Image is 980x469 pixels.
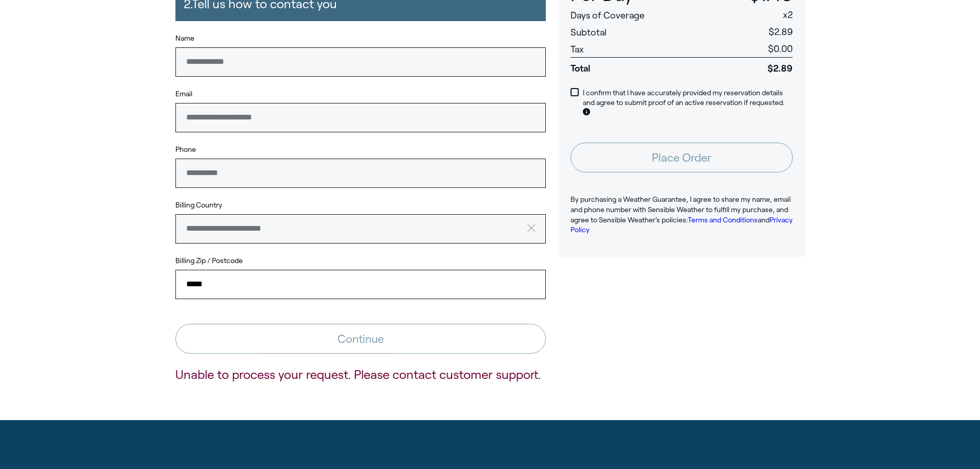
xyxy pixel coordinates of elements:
[175,145,546,155] label: Phone
[175,366,546,384] p: Unable to process your request. Please contact customer support.
[175,324,546,354] button: Continue
[571,195,793,235] p: By purchasing a Weather Guarantee, I agree to share my name, email and phone number with Sensible...
[768,44,793,54] span: $0.00
[175,33,546,44] label: Name
[571,27,607,38] span: Subtotal
[711,57,793,75] span: $2.89
[175,89,546,99] label: Email
[571,10,645,21] span: Days of Coverage
[688,216,758,224] a: Terms and Conditions
[583,88,793,118] p: I confirm that I have accurately provided my reservation details and agree to submit proof of an ...
[175,256,546,266] label: Billing Zip / Postcode
[524,214,546,243] button: clear value
[571,57,711,75] span: Total
[571,143,793,172] button: Place Order
[558,274,805,346] iframe: Customer reviews powered by Trustpilot
[769,27,793,37] span: $2.89
[175,200,222,211] label: Billing Country
[571,44,584,55] span: Tax
[783,10,793,20] span: x 2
